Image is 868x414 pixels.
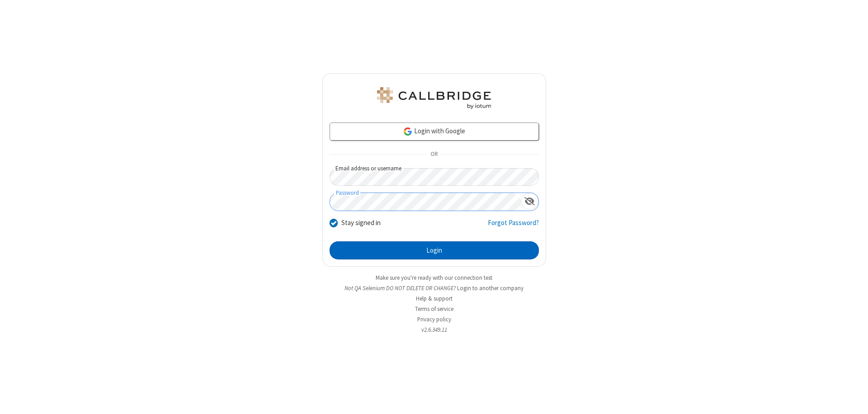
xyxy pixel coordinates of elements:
button: Login [330,241,539,259]
span: OR [427,148,441,161]
a: Login with Google [330,122,539,141]
a: Help & support [416,295,453,302]
img: google-icon.png [403,127,413,136]
a: Forgot Password? [488,218,539,235]
a: Make sure you're ready with our connection test [376,274,492,282]
button: Login to another company [457,284,524,292]
label: Stay signed in [341,218,381,228]
a: Privacy policy [417,315,451,323]
img: QA Selenium DO NOT DELETE OR CHANGE [375,87,493,109]
a: Terms of service [415,305,453,313]
input: Email address or username [330,168,539,186]
li: Not QA Selenium DO NOT DELETE OR CHANGE? [322,284,546,292]
div: Show password [521,193,538,210]
li: v2.6.349.11 [322,325,546,334]
input: Password [330,193,521,211]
